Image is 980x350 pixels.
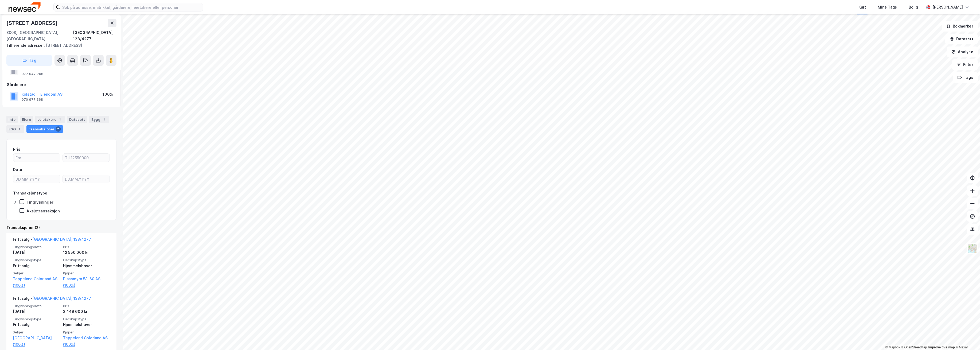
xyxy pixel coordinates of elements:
input: DD.MM.YYYY [63,175,110,183]
a: OpenStreetMap [901,345,927,349]
span: Tinglysningstype [13,258,60,262]
span: Tinglysningsdato [13,304,60,308]
input: Søk på adresse, matrikkel, gårdeiere, leietakere eller personer [60,3,203,11]
img: newsec-logo.f6e21ccffca1b3a03d2d.png [9,2,41,12]
a: Teppeland Colorland AS (100%) [13,276,60,289]
div: 1 [17,126,22,132]
button: Datasett [945,34,978,44]
span: Eierskapstype [63,317,110,321]
div: [STREET_ADDRESS] [6,42,112,49]
span: Pris [63,245,110,249]
div: [PERSON_NAME] [932,4,963,10]
div: 2 449 600 kr [63,308,110,315]
span: Pris [63,304,110,308]
iframe: Chat Widget [953,324,980,350]
div: Datasett [67,116,87,123]
div: [GEOGRAPHIC_DATA], 138/4277 [73,29,116,42]
div: [DATE] [13,308,60,315]
button: Bokmerker [942,21,978,32]
button: Tags [953,72,978,83]
div: Transaksjoner (2) [6,224,116,231]
div: Dato [13,166,22,173]
span: Selger [13,330,60,335]
div: Fritt salg - [13,295,91,304]
span: Kjøper [63,271,110,275]
div: Fritt salg - [13,236,91,245]
div: 12 550 000 kr [63,249,110,256]
a: Plassmyra 58-60 AS (100%) [63,276,110,289]
div: Leietakere [35,116,65,123]
div: [DATE] [13,249,60,256]
span: Tilhørende adresser: [6,43,46,48]
button: Tag [6,55,52,66]
div: Mine Tags [878,4,897,10]
div: Hjemmelshaver [63,321,110,328]
input: Fra [13,154,60,162]
div: 1 [57,117,63,122]
a: [GEOGRAPHIC_DATA], 138/4277 [32,237,91,242]
img: Z [967,243,978,254]
div: Fritt salg [13,263,60,269]
div: [STREET_ADDRESS] [6,19,59,27]
div: Fritt salg [13,321,60,328]
div: 100% [103,91,113,98]
a: Improve this map [928,345,955,349]
div: Tinglysninger [26,200,53,205]
div: Bygg [89,116,109,123]
span: Tinglysningstype [13,317,60,321]
a: [GEOGRAPHIC_DATA], 138/4277 [32,296,91,301]
div: Hjemmelshaver [63,263,110,269]
div: Bolig [909,4,918,10]
div: Kart [858,4,866,10]
div: 1 [101,117,107,122]
div: Gårdeiere [7,81,116,88]
input: DD.MM.YYYY [13,175,60,183]
span: Selger [13,271,60,275]
div: 977 047 706 [22,72,43,76]
a: [GEOGRAPHIC_DATA] (100%) [13,335,60,348]
button: Analyse [947,46,978,57]
input: Til 12550000 [63,154,110,162]
div: 970 977 368 [22,98,43,102]
div: Transaksjonstype [13,190,47,196]
div: ESG [6,125,24,133]
div: Info [6,116,18,123]
span: Tinglysningsdato [13,245,60,249]
a: Teppeland Colorland AS (100%) [63,335,110,348]
div: Kontrollprogram for chat [953,324,980,350]
div: Eiere [20,116,33,123]
div: 8008, [GEOGRAPHIC_DATA], [GEOGRAPHIC_DATA] [6,29,73,42]
div: 2 [56,126,61,132]
div: Pris [13,146,20,153]
div: Transaksjoner [26,125,63,133]
div: Aksjetransaksjon [26,208,60,213]
span: Kjøper [63,330,110,335]
button: Filter [952,59,978,70]
a: Mapbox [885,345,900,349]
span: Eierskapstype [63,258,110,262]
